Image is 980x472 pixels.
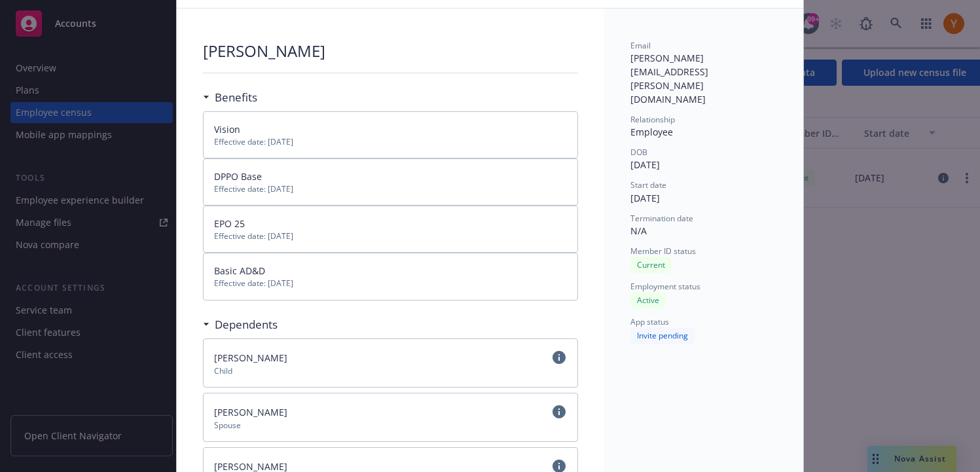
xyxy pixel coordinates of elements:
[214,123,240,136] span: Vision
[214,365,566,376] span: Child
[630,281,700,292] span: Employment status
[203,89,257,106] div: Benefits
[203,40,325,62] p: [PERSON_NAME]
[214,136,566,147] span: Effective date: [DATE]
[214,217,245,230] span: EPO 25
[551,350,567,365] a: circleInformation
[630,213,693,224] span: Termination date
[214,352,287,364] span: [PERSON_NAME]
[630,125,777,139] div: Employee
[214,170,262,183] span: DPPO Base
[630,114,675,125] span: Relationship
[214,278,566,289] span: Effective date: [DATE]
[630,40,651,51] span: Email
[215,89,257,106] h3: Benefits
[630,327,695,344] div: Invite pending
[630,257,672,273] div: Current
[214,406,287,418] span: [PERSON_NAME]
[630,316,669,327] span: App status
[630,51,777,106] div: [PERSON_NAME][EMAIL_ADDRESS][PERSON_NAME][DOMAIN_NAME]
[630,179,666,191] span: Start date
[630,224,777,238] div: N/A
[215,316,278,333] h3: Dependents
[630,245,696,257] span: Member ID status
[214,420,566,431] span: Spouse
[630,292,666,308] div: Active
[203,316,278,333] div: Dependents
[214,183,566,194] span: Effective date: [DATE]
[214,230,566,242] span: Effective date: [DATE]
[630,158,777,172] div: [DATE]
[630,191,777,205] div: [DATE]
[551,404,567,420] a: circleInformation
[214,264,265,277] span: Basic AD&D
[630,147,647,158] span: DOB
